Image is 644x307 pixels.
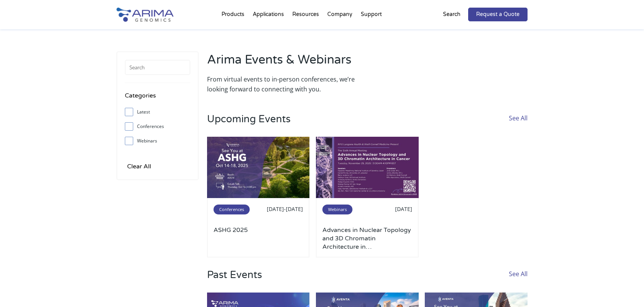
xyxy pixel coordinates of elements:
input: Clear All [125,161,153,172]
span: [DATE] [395,205,412,213]
a: See All [509,269,528,293]
h3: Past Events [207,269,262,293]
p: Search [443,10,461,19]
label: Latest [125,106,190,118]
a: See All [509,113,528,137]
a: ASHG 2025 [214,226,303,251]
span: Webinars [322,205,352,214]
h3: Upcoming Events [207,113,290,137]
a: Request a Quote [468,8,528,21]
label: Conferences [125,121,190,132]
label: Webinars [125,135,190,147]
img: ashg-2025-500x300.jpg [207,137,310,198]
span: [DATE]-[DATE] [267,205,303,213]
img: Arima-Genomics-logo [116,8,174,22]
span: Conferences [214,205,250,214]
input: Search [125,60,190,75]
p: From virtual events to in-person conferences, we’re looking forward to connecting with you. [207,74,363,94]
img: NYU-X-Post-No-Agenda-500x300.jpg [316,137,419,198]
h2: Arima Events & Webinars [207,51,363,74]
h4: Categories [125,91,190,106]
a: Advances in Nuclear Topology and 3D Chromatin Architecture in [MEDICAL_DATA] [322,226,412,251]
